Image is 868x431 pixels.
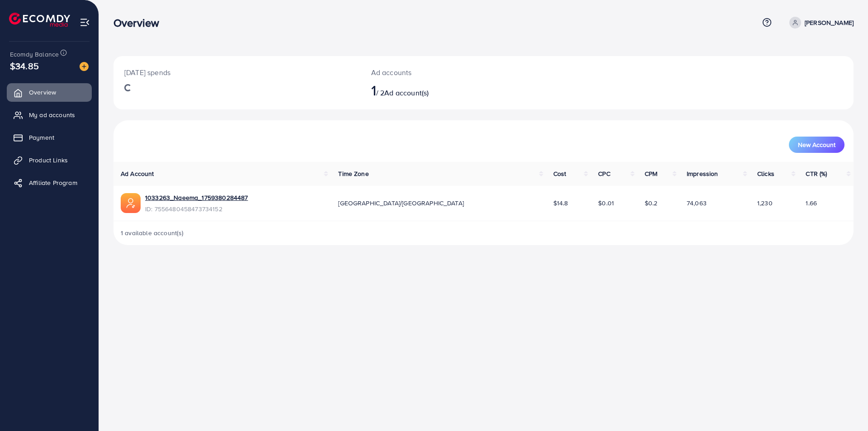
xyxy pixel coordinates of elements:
[757,199,773,208] span: 1,230
[553,169,566,178] span: Cost
[598,199,614,208] span: $0.01
[7,151,92,169] a: Product Links
[687,199,707,208] span: 74,063
[786,17,854,28] a: [PERSON_NAME]
[7,83,92,101] a: Overview
[29,133,54,142] span: Payment
[371,67,534,78] p: Ad accounts
[121,228,184,237] span: 1 available account(s)
[645,169,657,178] span: CPM
[80,62,89,71] img: image
[7,128,92,147] a: Payment
[598,169,610,178] span: CPC
[645,199,658,208] span: $0.2
[806,169,827,178] span: CTR (%)
[805,17,854,28] p: [PERSON_NAME]
[553,199,568,208] span: $14.8
[121,169,154,178] span: Ad Account
[80,17,90,28] img: menu
[757,169,774,178] span: Clicks
[29,156,68,165] span: Product Links
[10,50,59,59] span: Ecomdy Balance
[145,204,248,213] span: ID: 7556480458473734152
[121,193,141,213] img: ic-ads-acc.e4c84228.svg
[384,88,429,98] span: Ad account(s)
[687,169,718,178] span: Impression
[371,81,534,99] h2: / 2
[789,137,844,153] button: New Account
[7,106,92,124] a: My ad accounts
[113,16,166,29] h3: Overview
[9,13,70,27] img: logo
[124,67,349,78] p: [DATE] spends
[338,169,368,178] span: Time Zone
[29,178,77,187] span: Affiliate Program
[806,199,817,208] span: 1.66
[7,174,92,192] a: Affiliate Program
[29,88,56,97] span: Overview
[798,142,835,148] span: New Account
[10,59,39,72] span: $34.85
[338,199,464,208] span: [GEOGRAPHIC_DATA]/[GEOGRAPHIC_DATA]
[145,193,248,202] a: 1033263_Naeema_1759380284487
[371,80,376,100] span: 1
[29,110,75,119] span: My ad accounts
